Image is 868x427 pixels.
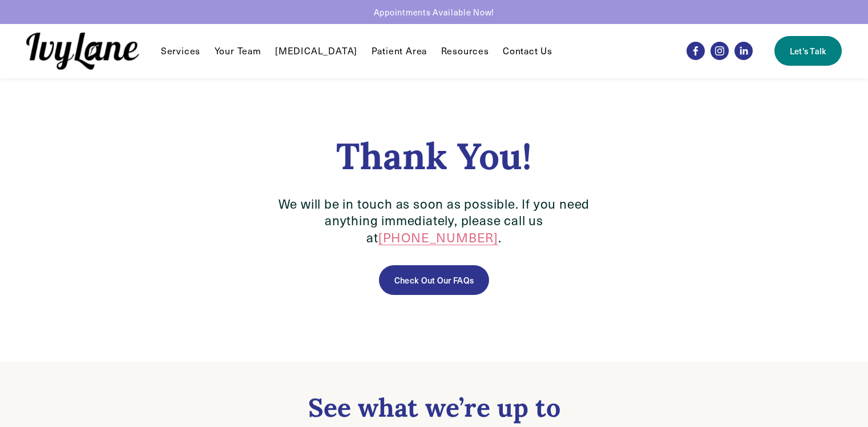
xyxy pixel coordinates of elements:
span: Resources [441,45,489,57]
a: [PHONE_NUMBER] [378,229,498,246]
a: Let's Talk [774,36,842,66]
p: We will be in touch as soon as possible. If you need anything immediately, please call us at . [263,195,605,245]
a: Facebook [687,42,705,60]
a: [MEDICAL_DATA] [275,44,357,58]
a: Check out our FAQs [379,265,489,295]
span: Services [161,45,200,57]
a: Patient Area [372,44,427,58]
a: Contact Us [503,44,552,58]
h2: See what we’re up to [177,392,691,423]
a: folder dropdown [441,44,489,58]
a: Instagram [710,42,729,60]
img: Ivy Lane Counseling &mdash; Therapy that works for you [26,33,139,70]
a: Your Team [215,44,261,58]
a: folder dropdown [161,44,200,58]
a: LinkedIn [734,42,753,60]
h1: Thank You! [263,135,605,177]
